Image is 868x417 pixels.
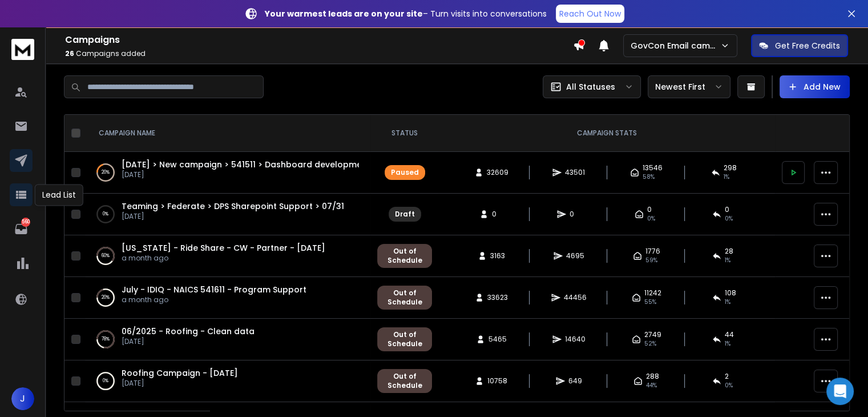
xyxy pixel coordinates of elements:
p: Campaigns added [65,49,573,58]
strong: Your warmest leads are on your site [265,8,423,19]
span: 0% [725,214,733,223]
p: 0 % [103,375,108,387]
th: STATUS [370,115,439,152]
p: a month ago [122,295,306,304]
td: 0%Teaming > Federate > DPS Sharepoint Support > 07/31[DATE] [85,194,370,235]
th: CAMPAIGN NAME [85,115,370,152]
span: 10758 [487,376,507,386]
span: 11242 [644,288,661,298]
span: 52 % [644,339,656,348]
span: 108 [725,288,736,298]
a: Teaming > Federate > DPS Sharepoint Support > 07/31 [122,201,344,212]
div: Out of Schedule [383,247,426,265]
span: 26 [65,49,74,58]
span: 28 [725,247,733,256]
p: 78 % [102,334,110,345]
span: 288 [646,372,659,381]
a: 06/2025 - Roofing - Clean data [122,326,255,337]
p: Reach Out Now [559,8,621,19]
div: Out of Schedule [383,330,426,348]
span: 0 [725,205,729,214]
span: 649 [568,376,582,386]
button: Add New [780,75,850,98]
p: 0 % [103,209,108,220]
p: a month ago [122,254,325,263]
a: Roofing Campaign - [DATE] [122,367,238,379]
a: 560 [10,218,33,240]
div: Draft [395,210,415,219]
span: 0 [570,210,581,219]
p: [DATE] [122,379,238,388]
span: 32609 [487,168,508,177]
td: 20%July - IDIQ - NAICS 541611 - Program Supporta month ago [85,277,370,319]
span: 55 % [644,298,656,307]
th: CAMPAIGN STATS [439,115,775,152]
td: 20%[DATE] > New campaign > 541511 > Dashboard development > SAP[DATE] [85,152,370,194]
span: 2749 [644,330,661,339]
span: 0 [492,210,503,219]
span: 44456 [564,293,587,302]
p: [DATE] [122,337,255,346]
td: 78%06/2025 - Roofing - Clean data[DATE] [85,319,370,360]
button: Get Free Credits [751,34,848,57]
button: Newest First [648,75,730,98]
span: 43501 [565,168,585,177]
p: 20 % [102,167,110,178]
p: 560 [21,218,30,227]
a: July - IDIQ - NAICS 541611 - Program Support [122,284,306,295]
span: 0 % [725,381,733,390]
button: J [11,387,34,410]
p: [DATE] [122,212,344,221]
span: 0 [647,205,652,214]
span: 3163 [490,251,505,260]
a: Reach Out Now [556,5,624,23]
p: [DATE] [122,170,359,179]
span: 13546 [643,163,663,173]
span: 2 [725,372,729,381]
span: 33623 [487,293,508,302]
td: 0%Roofing Campaign - [DATE][DATE] [85,360,370,402]
span: 1 % [725,298,730,307]
p: Get Free Credits [775,40,840,51]
span: 1 % [725,339,730,348]
span: 4695 [566,251,584,260]
p: 20 % [102,292,110,303]
h1: Campaigns [65,33,573,47]
a: [US_STATE] - Ride Share - CW - Partner - [DATE] [122,242,325,254]
a: [DATE] > New campaign > 541511 > Dashboard development > SAP [122,159,394,170]
span: 298 [724,163,737,173]
span: 1 % [725,256,730,265]
span: 1 % [724,173,729,182]
p: – Turn visits into conversations [265,8,547,19]
span: 0% [647,214,655,223]
span: 44 [725,330,734,339]
span: 1776 [645,247,660,256]
td: 60%[US_STATE] - Ride Share - CW - Partner - [DATE]a month ago [85,235,370,277]
p: All Statuses [566,81,615,93]
span: 58 % [643,173,655,182]
p: 60 % [102,250,110,262]
span: 59 % [645,256,657,265]
span: 14640 [565,335,586,344]
div: Out of Schedule [383,288,426,307]
span: 44 % [646,381,657,390]
div: Lead List [35,184,83,206]
span: 5465 [488,335,507,344]
div: Out of Schedule [383,372,426,390]
div: Paused [391,168,419,177]
p: GovCon Email campaign [631,40,720,51]
div: Open Intercom Messenger [826,378,854,405]
img: logo [11,39,34,60]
